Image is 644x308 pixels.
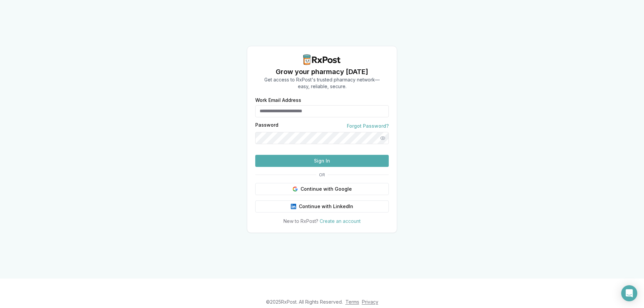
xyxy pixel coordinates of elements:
a: Forgot Password? [347,123,389,129]
button: Continue with Google [255,183,389,195]
img: RxPost Logo [301,54,343,65]
span: New to RxPost? [283,218,318,224]
label: Password [255,123,278,129]
img: LinkedIn [291,204,296,209]
p: Get access to RxPost's trusted pharmacy network— easy, reliable, secure. [264,76,380,90]
a: Create an account [320,218,361,224]
span: OR [316,172,328,178]
div: Open Intercom Messenger [621,285,637,301]
a: Terms [345,299,359,305]
button: Sign In [255,155,389,167]
label: Work Email Address [255,98,389,103]
a: Privacy [362,299,378,305]
h1: Grow your pharmacy [DATE] [264,67,380,76]
button: Show password [377,132,389,144]
button: Continue with LinkedIn [255,200,389,212]
img: Google [292,186,298,192]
